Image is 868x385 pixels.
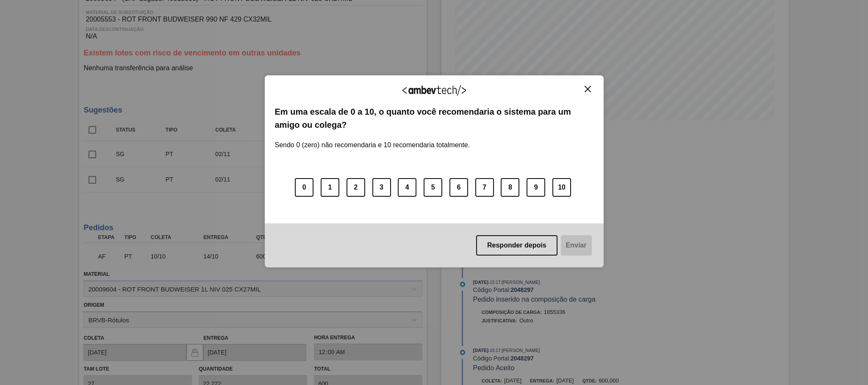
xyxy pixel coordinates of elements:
[527,178,545,197] button: 9
[424,178,442,197] button: 5
[552,178,571,197] button: 10
[321,178,339,197] button: 1
[372,178,391,197] button: 3
[275,105,593,131] label: Em uma escala de 0 a 10, o quanto você recomendaria o sistema para um amigo ou colega?
[398,178,416,197] button: 4
[347,178,365,197] button: 2
[275,131,470,149] label: Sendo 0 (zero) não recomendaria e 10 recomendaria totalmente.
[476,235,557,256] button: Responder depois
[475,178,494,197] button: 7
[585,86,591,92] img: Close
[402,85,466,96] img: Logo Ambevtech
[295,178,313,197] button: 0
[501,178,519,197] button: 8
[449,178,468,197] button: 6
[582,85,593,93] button: Close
